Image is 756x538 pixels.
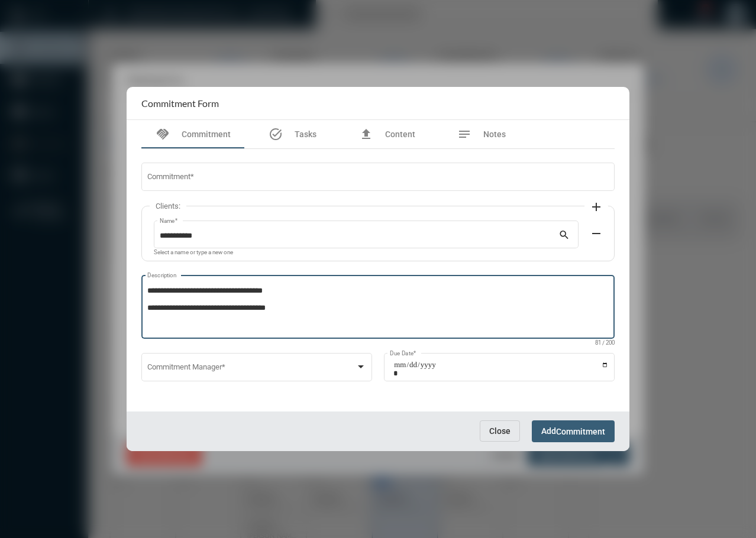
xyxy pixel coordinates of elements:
span: Commitment [556,427,605,436]
span: Close [489,426,511,436]
mat-icon: add [589,200,603,214]
mat-hint: 81 / 200 [595,340,615,346]
button: Close [480,420,520,442]
mat-icon: search [558,229,573,243]
mat-icon: file_upload [359,127,373,141]
mat-hint: Select a name or type a new one [154,249,233,256]
h2: Commitment Form [141,98,219,109]
span: Add [541,426,605,436]
mat-icon: task_alt [269,127,283,141]
label: Clients: [150,202,186,210]
span: Content [385,129,415,139]
mat-icon: handshake [156,127,170,141]
span: Commitment [182,129,231,139]
span: Tasks [295,129,316,139]
mat-icon: notes [457,127,471,141]
span: Notes [483,129,506,139]
mat-icon: remove [589,226,603,241]
button: AddCommitment [532,420,615,442]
